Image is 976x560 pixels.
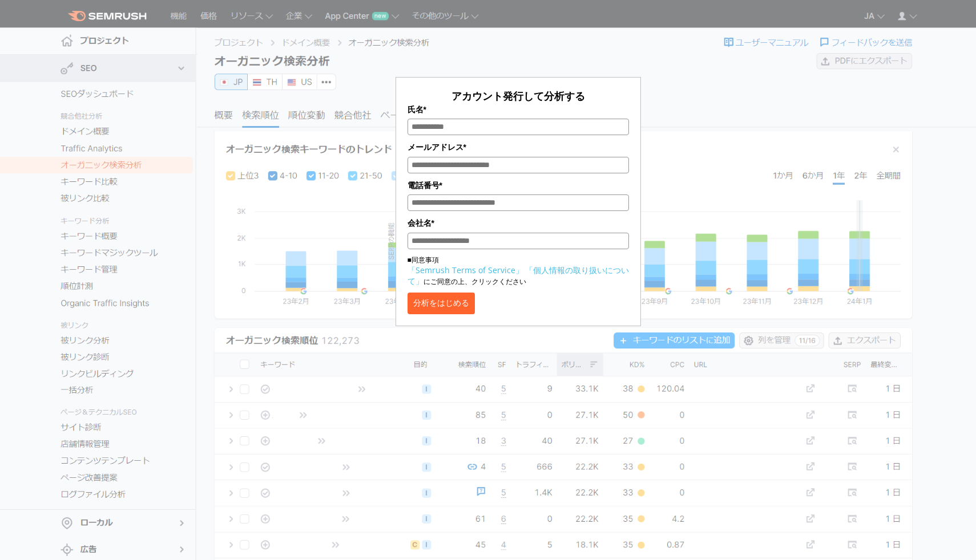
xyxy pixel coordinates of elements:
[408,293,475,314] button: 分析をはじめる
[408,141,629,153] label: メールアドレス*
[451,89,585,103] span: アカウント発行して分析する
[408,255,629,287] p: ■同意事項 にご同意の上、クリックください
[408,265,523,275] a: 「Semrush Terms of Service」
[408,265,629,286] a: 「個人情報の取り扱いについて」
[408,179,629,192] label: 電話番号*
